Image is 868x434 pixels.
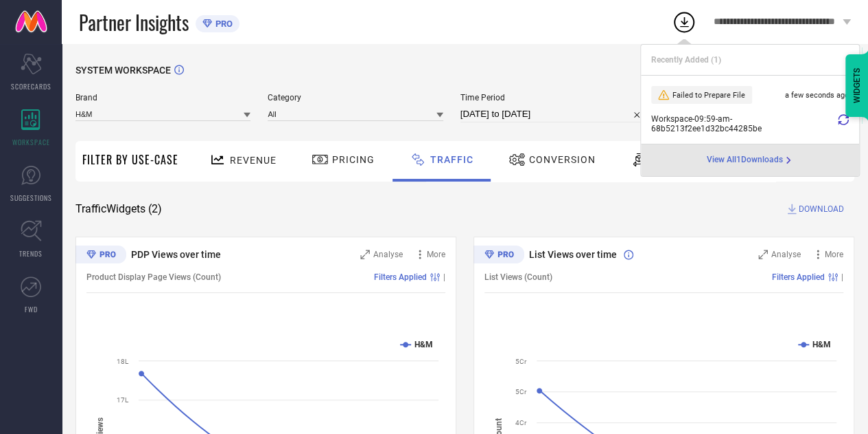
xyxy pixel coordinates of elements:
span: Filters Applied [772,272,825,282]
span: List Views over time [529,249,617,260]
div: Premium [473,246,524,266]
input: Select time period [460,106,646,122]
span: Product Display Page Views (Count) [86,272,221,282]
span: SUGGESTIONS [10,193,52,203]
span: Partner Insights [79,8,189,36]
div: Open download list [672,10,696,34]
span: Filter By Use-Case [82,151,178,168]
span: Time Period [460,93,646,102]
text: 18L [117,358,129,365]
span: SCORECARDS [11,81,51,91]
text: H&M [812,340,831,349]
span: View All 1 Downloads [707,155,783,166]
span: Traffic Widgets ( 2 ) [75,202,162,216]
span: Revenue [230,155,277,166]
span: Brand [75,93,250,102]
svg: Zoom [758,250,768,259]
span: More [427,250,445,259]
span: a few seconds ago [785,91,849,100]
div: Premium [75,246,126,266]
a: View All1Downloads [707,155,794,166]
text: H&M [414,340,433,349]
div: Retry [838,114,849,133]
span: Category [268,93,443,102]
text: 5Cr [515,388,527,395]
span: PRO [212,19,233,29]
span: PDP Views over time [131,249,221,260]
div: Open download page [707,155,794,166]
span: WORKSPACE [12,137,50,147]
span: Filters Applied [374,272,427,282]
span: | [841,272,843,282]
span: More [825,250,843,259]
text: 5Cr [515,358,527,365]
span: TRENDS [19,248,43,259]
span: Analyse [373,250,403,259]
span: List Views (Count) [484,272,552,282]
span: FWD [25,304,38,314]
span: Traffic [430,154,473,165]
span: Failed to Prepare File [672,91,745,100]
span: | [443,272,445,282]
svg: Zoom [360,250,370,259]
span: DOWNLOAD [799,202,844,216]
span: Conversion [529,154,596,165]
span: Workspace - 09:59-am - 68b5213f2ee1d32bc44285be [651,114,834,133]
text: 4Cr [515,419,527,426]
span: Analyse [771,250,801,259]
span: SYSTEM WORKSPACE [75,65,171,76]
span: Recently Added ( 1 ) [651,55,721,65]
text: 17L [117,396,129,404]
span: Pricing [332,154,375,165]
